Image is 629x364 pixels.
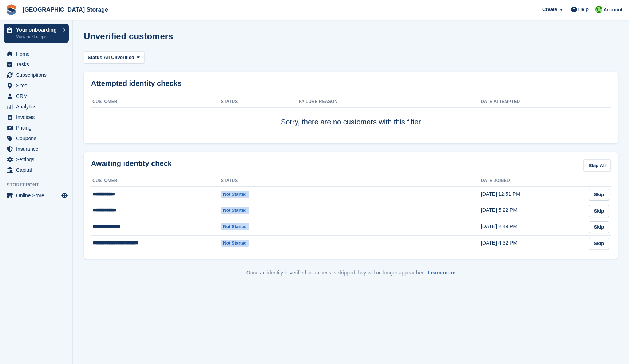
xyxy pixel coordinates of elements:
a: menu [4,59,69,70]
a: menu [4,123,69,133]
img: Andrew Lacey [595,6,602,13]
span: Sites [16,80,60,91]
img: stora-icon-8386f47178a22dfd0bd8f6a31ec36ba5ce8667c1dd55bd0f319d3a0aa187defe.svg [6,4,17,15]
td: [DATE] 2:49 PM [481,219,585,236]
span: Tasks [16,59,60,70]
a: menu [4,133,69,143]
a: Preview store [60,191,69,200]
a: menu [4,80,69,91]
h1: Unverified customers [84,31,173,41]
a: Skip All [583,159,611,171]
h2: Attempted identity checks [91,79,611,88]
span: CRM [16,91,60,101]
th: Date attempted [481,96,585,108]
h2: Awaiting identity check [91,159,172,168]
a: menu [4,190,69,201]
span: Create [542,6,557,13]
span: Storefront [7,181,72,189]
td: [DATE] 4:32 PM [481,235,585,251]
span: Pricing [16,123,60,133]
a: menu [4,144,69,154]
th: Status [221,96,299,108]
th: Date joined [481,175,585,187]
th: Customer [91,96,221,108]
a: Your onboarding View next steps [4,24,69,43]
span: Insurance [16,144,60,154]
a: menu [4,91,69,101]
span: Help [578,6,589,13]
p: Your onboarding [16,27,59,32]
span: Online Store [16,190,60,201]
span: Analytics [16,102,60,112]
span: Invoices [16,112,60,122]
td: [DATE] 12:51 PM [481,186,585,203]
a: Skip [589,221,609,233]
a: [GEOGRAPHIC_DATA] Storage [20,4,111,16]
th: Status [221,175,299,187]
a: menu [4,165,69,175]
span: Home [16,49,60,59]
a: Skip [589,238,609,250]
span: Not started [221,191,249,198]
th: Failure Reason [299,96,481,108]
span: Not started [221,207,249,214]
span: Capital [16,165,60,175]
button: Status: All Unverified [84,51,144,63]
a: menu [4,154,69,165]
th: Customer [91,175,221,187]
span: Not started [221,240,249,247]
a: Skip [589,189,609,201]
a: Learn more [428,270,455,276]
span: Status: [88,54,104,61]
a: menu [4,70,69,80]
span: Settings [16,154,60,165]
td: [DATE] 5:22 PM [481,203,585,219]
a: menu [4,49,69,59]
span: Subscriptions [16,70,60,80]
p: View next steps [16,33,59,40]
span: Sorry, there are no customers with this filter [281,118,421,126]
span: Account [604,6,622,13]
span: All Unverified [104,54,134,61]
a: Skip [589,205,609,217]
p: Once an identity is verified or a check is skipped they will no longer appear here. [84,269,618,277]
span: Coupons [16,133,60,143]
span: Not started [221,223,249,230]
a: menu [4,112,69,122]
a: menu [4,102,69,112]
